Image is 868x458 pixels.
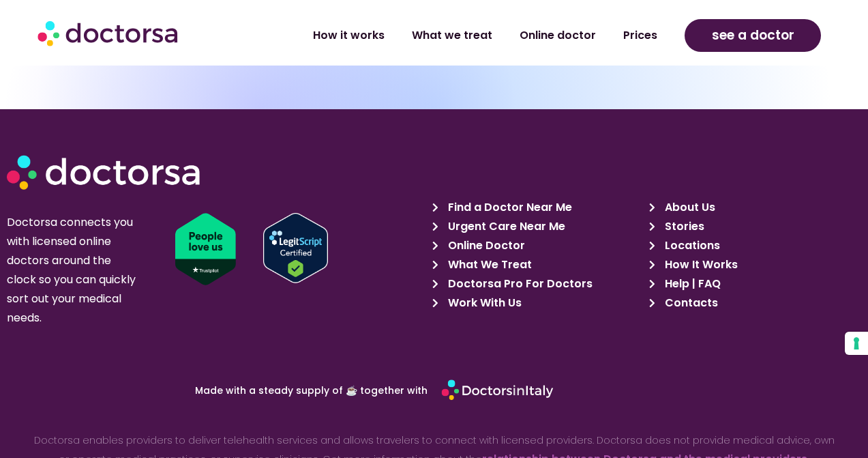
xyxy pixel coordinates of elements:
[432,236,641,255] a: Online Doctor
[68,386,428,395] p: Made with a steady supply of ☕ together with
[661,198,715,217] span: About Us
[661,294,718,313] span: Contacts
[445,236,525,255] span: Online Doctor
[432,274,641,294] a: Doctorsa Pro For Doctors
[649,255,858,274] a: How It Works
[263,213,328,283] img: Verify Approval for www.doctorsa.com
[445,198,572,217] span: Find a Doctor Near Me
[649,198,858,217] a: About Us
[432,198,641,217] a: Find a Doctor Near Me
[661,217,704,236] span: Stories
[445,217,565,236] span: Urgent Care Near Me
[432,294,641,313] a: Work With Us
[685,19,821,52] a: see a doctor
[661,274,721,294] span: Help | FAQ
[432,217,641,236] a: Urgent Care Near Me
[445,255,532,274] span: What We Treat
[506,20,610,51] a: Online doctor
[432,255,641,274] a: What We Treat
[712,25,794,46] span: see a doctor
[445,294,522,313] span: Work With Us
[649,294,858,313] a: Contacts
[649,236,858,255] a: Locations
[649,217,858,236] a: Stories
[845,332,868,355] button: Your consent preferences for tracking technologies
[610,20,671,51] a: Prices
[233,20,671,51] nav: Menu
[398,20,506,51] a: What we treat
[299,20,398,51] a: How it works
[649,274,858,294] a: Help | FAQ
[7,213,138,328] p: Doctorsa connects you with licensed online doctors around the clock so you can quickly sort out y...
[661,255,738,274] span: How It Works
[445,274,593,294] span: Doctorsa Pro For Doctors
[263,213,440,283] a: Verify LegitScript Approval for www.doctorsa.com
[661,236,720,255] span: Locations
